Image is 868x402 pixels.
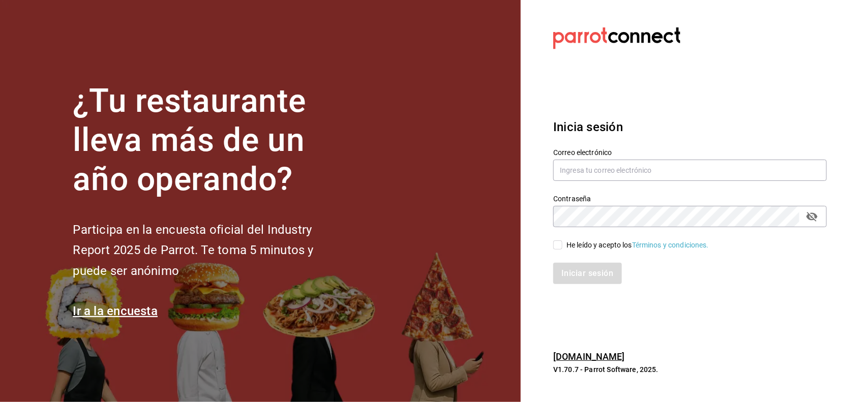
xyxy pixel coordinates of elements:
[553,364,827,375] p: V1.70.7 - Parrot Software, 2025.
[553,118,827,136] h3: Inicia sesión
[73,304,158,318] a: Ir a la encuesta
[553,160,827,181] input: Ingresa tu correo electrónico
[803,208,821,225] button: passwordField
[553,351,625,362] a: [DOMAIN_NAME]
[73,82,347,199] h1: ¿Tu restaurante lleva más de un año operando?
[632,241,709,249] a: Términos y condiciones.
[553,196,827,203] label: Contraseña
[553,149,827,157] label: Correo electrónico
[566,240,709,251] div: He leído y acepto los
[73,220,347,282] h2: Participa en la encuesta oficial del Industry Report 2025 de Parrot. Te toma 5 minutos y puede se...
